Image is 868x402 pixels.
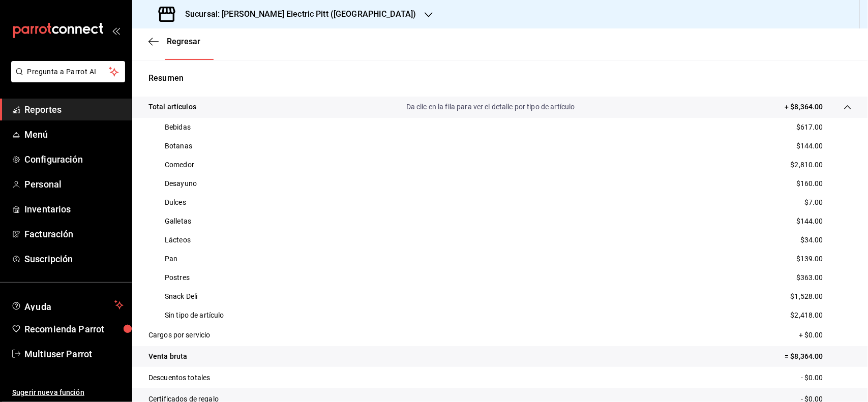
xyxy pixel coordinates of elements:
[165,160,194,170] p: Comedor
[24,103,124,116] span: Reportes
[27,67,109,77] span: Pregunta a Parrot AI
[148,373,210,383] p: Descuentos totales
[11,61,125,82] button: Pregunta a Parrot AI
[24,252,124,266] span: Suscripción
[12,387,124,398] span: Sugerir nueva función
[148,37,200,46] button: Regresar
[148,102,196,112] p: Total artículos
[112,26,120,35] button: open_drawer_menu
[177,8,416,20] h3: Sucursal: [PERSON_NAME] Electric Pitt ([GEOGRAPHIC_DATA])
[148,351,187,362] p: Venta bruta
[24,299,110,311] span: Ayuda
[24,322,124,336] span: Recomienda Parrot
[165,272,190,283] p: Postres
[165,254,177,264] p: Pan
[24,177,124,191] span: Personal
[165,197,186,208] p: Dulces
[796,216,823,227] p: $144.00
[785,102,823,112] p: + $8,364.00
[24,202,124,216] span: Inventarios
[24,128,124,141] span: Menú
[796,254,823,264] p: $139.00
[165,235,191,245] p: Lácteos
[165,141,192,151] p: Botanas
[796,178,823,189] p: $160.00
[165,310,224,321] p: Sin tipo de artículo
[24,152,124,166] span: Configuración
[796,272,823,283] p: $363.00
[796,122,823,133] p: $617.00
[24,347,124,361] span: Multiuser Parrot
[148,72,852,84] p: Resumen
[406,102,575,112] p: Da clic en la fila para ver el detalle por tipo de artículo
[799,330,852,341] p: + $0.00
[165,178,197,189] p: Desayuno
[785,351,852,362] p: = $8,364.00
[24,227,124,241] span: Facturación
[165,216,191,227] p: Galletas
[804,197,823,208] p: $7.00
[165,122,191,133] p: Bebidas
[167,37,200,46] span: Regresar
[7,74,125,84] a: Pregunta a Parrot AI
[801,373,852,383] p: - $0.00
[791,160,823,170] p: $2,810.00
[148,330,211,341] p: Cargos por servicio
[800,235,823,245] p: $34.00
[165,291,197,302] p: Snack Deli
[796,141,823,151] p: $144.00
[791,291,823,302] p: $1,528.00
[791,310,823,321] p: $2,418.00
